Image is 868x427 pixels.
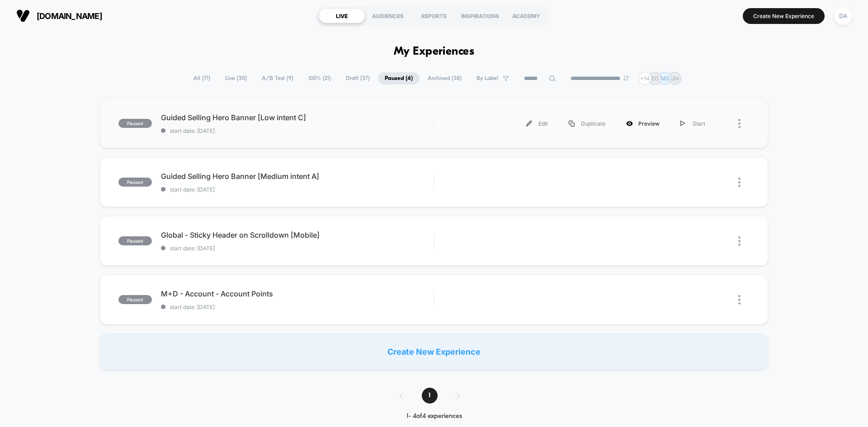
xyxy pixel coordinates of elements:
[680,121,685,127] img: menu
[526,121,532,127] img: menu
[651,75,659,82] p: EG
[161,230,434,239] span: Global - Sticky Header on Scrolldown [Mobile]
[100,333,768,370] div: Create New Experience
[319,9,365,23] div: LIVE
[161,304,434,310] span: start date: [DATE]
[365,9,411,23] div: AUDIENCES
[339,72,377,84] span: Draft ( 37 )
[161,113,434,122] span: Guided Selling Hero Banner [Low intent C]
[516,113,558,134] div: Edit
[616,113,670,134] div: Preview
[671,75,679,82] p: JM
[255,72,300,84] span: A/B Test ( 9 )
[118,295,152,304] span: paused
[738,295,741,305] img: close
[457,9,503,23] div: INSPIRATIONS
[738,178,741,187] img: close
[118,178,152,187] span: paused
[187,72,217,84] span: All ( 71 )
[391,413,478,420] div: 1 - 4 of 4 experiences
[670,113,716,134] div: Start
[623,75,629,81] img: end
[476,75,498,82] span: By Label
[161,245,434,252] span: start date: [DATE]
[118,236,152,245] span: paused
[218,72,254,84] span: Live ( 30 )
[37,11,102,21] span: [DOMAIN_NAME]
[118,119,152,128] span: paused
[831,7,854,25] button: DA
[161,172,434,181] span: Guided Selling Hero Banner [Medium intent A]
[378,72,420,84] span: Paused ( 4 )
[569,121,575,127] img: menu
[660,75,670,82] p: MG
[411,9,457,23] div: REPORTS
[161,289,434,298] span: M+D - Account - Account Points
[834,7,852,25] div: DA
[638,72,651,85] div: + 14
[302,72,338,84] span: 100% ( 21 )
[161,186,434,193] span: start date: [DATE]
[422,388,438,404] span: 1
[558,113,616,134] div: Duplicate
[394,45,475,58] h1: My Experiences
[743,8,825,24] button: Create New Experience
[738,119,741,128] img: close
[738,236,741,246] img: close
[161,127,434,134] span: start date: [DATE]
[16,9,30,23] img: Visually logo
[503,9,549,23] div: ACADEMY
[421,72,468,84] span: Archived ( 38 )
[14,9,105,23] button: [DOMAIN_NAME]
